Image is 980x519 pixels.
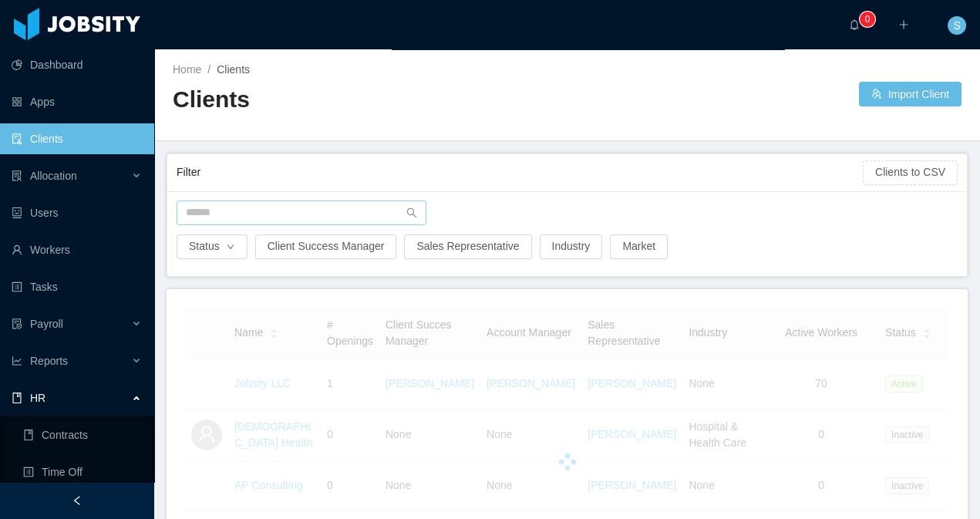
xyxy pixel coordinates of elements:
[540,234,603,259] button: Industry
[12,123,142,154] a: icon: auditClients
[406,207,417,218] i: icon: search
[849,19,860,30] i: icon: bell
[177,234,248,259] button: Statusicon: down
[12,318,22,329] i: icon: file-protect
[898,19,909,30] i: icon: plus
[217,63,250,76] span: Clients
[863,160,958,185] button: Clients to CSV
[12,271,142,302] a: icon: profileTasks
[30,170,77,182] span: Allocation
[173,63,201,76] a: Home
[30,355,68,367] span: Reports
[30,318,63,330] span: Payroll
[255,234,397,259] button: Client Success Manager
[12,393,22,403] i: icon: book
[12,170,22,181] i: icon: solution
[859,82,961,106] button: icon: usergroup-addImport Client
[12,356,22,366] i: icon: line-chart
[23,420,142,450] a: icon: bookContracts
[207,63,210,76] span: /
[177,158,863,187] div: Filter
[953,16,960,35] span: S
[30,392,45,404] span: HR
[12,234,142,265] a: icon: userWorkers
[404,234,531,259] button: Sales Representative
[860,12,875,27] sup: 0
[23,457,142,487] a: icon: profileTime Off
[12,86,142,117] a: icon: appstoreApps
[12,197,142,228] a: icon: robotUsers
[610,234,668,259] button: Market
[173,84,567,116] h2: Clients
[12,49,142,80] a: icon: pie-chartDashboard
